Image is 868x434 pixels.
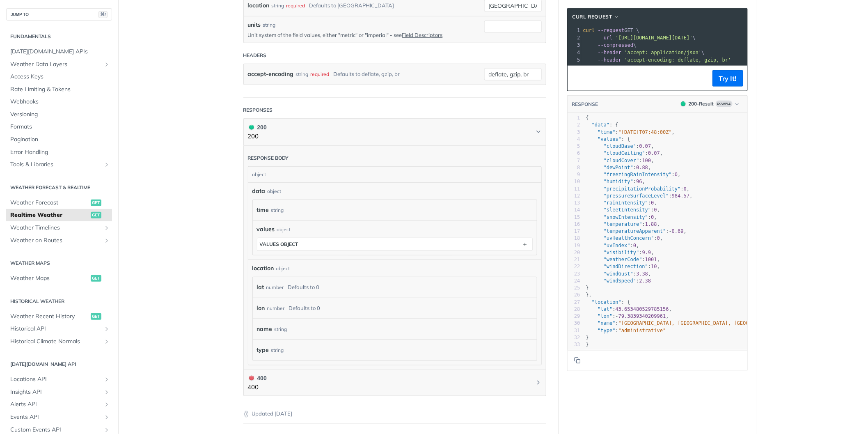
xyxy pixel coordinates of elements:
span: : { [586,136,630,142]
div: Response body [248,154,289,162]
span: : , [586,306,672,312]
button: Show subpages for Custom Events API [103,427,110,433]
span: data [252,187,266,195]
span: "location" [592,299,621,305]
div: number [266,281,284,293]
span: '[URL][DOMAIN_NAME][DATE]' [616,35,693,41]
div: 32 [568,334,580,341]
span: : , [586,179,646,184]
span: } [586,285,589,291]
span: : , [586,207,660,213]
h2: Historical Weather [6,298,112,305]
span: \ [583,35,696,41]
div: 14 [568,207,580,214]
div: 28 [568,306,580,313]
a: Pagination [6,133,112,146]
button: Show subpages for Tools & Libraries [103,161,110,168]
div: values object [260,241,298,247]
span: "[DATE]T07:48:00Z" [618,129,672,135]
button: Copy to clipboard [572,354,583,367]
span: 0.07 [639,143,651,149]
span: 43.653480529785156 [616,306,669,312]
a: Weather Data LayersShow subpages for Weather Data Layers [6,58,112,71]
span: : , [586,313,669,319]
button: Show subpages for Events API [103,414,110,420]
span: "temperatureApparent" [604,228,666,234]
a: Rate Limiting & Tokens [6,83,112,96]
a: Weather Recent Historyget [6,310,112,323]
span: 10 [651,264,657,269]
span: "type" [598,328,615,333]
span: Custom Events API [10,426,101,434]
span: { [586,115,589,121]
button: 200200-ResultExample [677,100,743,108]
span: "cloudCover" [604,158,639,163]
button: Show subpages for Weather Data Layers [103,61,110,68]
span: "pressureSurfaceLevel" [604,193,669,199]
span: 1001 [645,257,657,262]
span: : , [586,158,654,163]
span: [DATE][DOMAIN_NAME] APIs [10,48,110,56]
div: 5 [568,56,582,64]
label: units [248,21,261,29]
button: 200 200200 [248,123,542,141]
h2: [DATE][DOMAIN_NAME] API [6,361,112,368]
span: "data" [592,122,609,128]
div: string [271,344,284,356]
div: 19 [568,242,580,249]
button: Show subpages for Alerts API [103,401,110,408]
span: "visibility" [604,250,639,255]
div: 26 [568,292,580,299]
div: 20 [568,249,580,256]
span: "weatherCode" [604,257,642,262]
span: get [91,275,101,282]
div: 18 [568,235,580,242]
span: "windSpeed" [604,278,636,284]
span: Historical API [10,325,101,333]
div: object [276,265,290,272]
span: "snowIntensity" [604,214,648,220]
div: 33 [568,341,580,348]
span: 0 [633,243,636,248]
div: Headers [243,52,267,59]
span: \ [583,50,705,55]
span: "values" [598,136,621,142]
p: Unit system of the field values, either "metric" or "imperial" - see [248,31,472,39]
span: 2.38 [639,278,651,284]
span: : , [586,235,663,241]
div: 400 [248,374,267,383]
span: 9.9 [642,250,651,255]
div: string [271,204,284,216]
span: Weather Recent History [10,312,89,321]
a: Realtime Weatherget [6,209,112,221]
span: : [586,278,651,284]
span: : , [586,257,660,262]
div: 22 [568,263,580,270]
span: "rainIntensity" [604,200,648,206]
div: 29 [568,313,580,320]
span: location [252,264,274,273]
div: 2 [568,34,582,41]
span: : , [586,271,651,277]
span: "windGust" [604,271,633,277]
a: Field Descriptors [402,32,443,38]
div: 1 [568,115,580,122]
p: Updated [DATE] [243,410,546,418]
span: : , [586,264,660,269]
a: Formats [6,121,112,133]
div: 8 [568,164,580,171]
span: 100 [642,158,651,163]
svg: Chevron [535,129,542,135]
span: --header [598,50,622,55]
span: }, [586,292,592,298]
span: "humidity" [604,179,633,184]
span: 'accept-encoding: deflate, gzip, br' [625,57,731,63]
a: Weather Mapsget [6,272,112,285]
div: 1 [568,27,582,34]
span: } [586,335,589,340]
h2: Weather Forecast & realtime [6,184,112,191]
span: : , [586,221,660,227]
span: Weather Data Layers [10,60,101,69]
span: : , [586,228,687,234]
span: "temperature" [604,221,642,227]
